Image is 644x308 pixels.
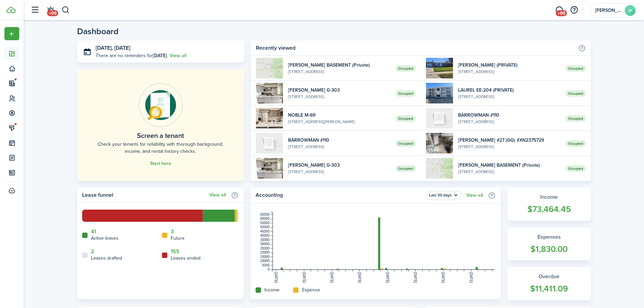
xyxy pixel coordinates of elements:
[595,8,622,13] span: Monica
[514,273,584,281] widget-stats-title: Overdue
[264,286,280,293] home-widget-title: Income
[426,58,453,78] img: 1
[47,10,58,16] span: +99
[458,87,560,94] widget-list-item-title: LAUREL EE-204 (PRIVATE)
[256,191,423,200] home-widget-title: Accounting
[288,62,390,69] widget-list-item-title: [PERSON_NAME] BASEMENT (Private)
[566,115,586,122] span: Occupied
[171,248,180,255] a: 155
[426,133,453,153] img: 1
[514,282,584,295] widget-stats-count: $11,411.09
[262,263,270,267] tspan: 5000
[427,191,461,200] button: Last 30 days
[260,259,270,263] tspan: 10000
[171,255,200,262] home-widget-title: Leases ended
[427,191,461,200] button: Open menu
[44,2,57,19] a: Notifications
[507,267,591,300] a: Overdue$11,411.09
[268,267,270,271] tspan: 0
[260,217,270,220] tspan: 60000
[413,272,417,283] tspan: [DATE]
[386,272,389,283] tspan: [DATE]
[62,4,70,16] button: Search
[426,83,453,103] img: 1
[91,248,94,255] a: 2
[256,44,574,52] home-widget-title: Recently viewed
[458,94,560,100] widget-list-item-description: [STREET_ADDRESS]
[256,58,283,78] img: 1
[92,141,229,155] home-placeholder-description: Check your tenants for reliability with thorough background, income, and rental history checks.
[553,2,566,19] a: Messaging
[514,193,584,201] widget-stats-title: Income
[566,165,586,172] span: Occupied
[28,4,41,17] button: Open sidebar
[150,161,171,166] a: Start here
[96,52,168,59] p: There are no reminders for .
[507,188,591,221] a: Income$73,464.45
[260,238,270,242] tspan: 35000
[260,246,270,250] tspan: 25000
[91,229,96,235] a: 41
[458,62,560,69] widget-list-item-title: [PERSON_NAME] (PRIVATE)
[209,192,226,198] a: View all
[153,52,167,59] b: [DATE]
[458,119,560,125] widget-list-item-description: [STREET_ADDRESS]
[566,140,586,147] span: Occupied
[260,213,270,216] tspan: 65000
[396,165,416,172] span: Occupied
[77,27,119,35] header-page-title: Dashboard
[302,286,320,293] home-widget-title: Expense
[458,144,560,150] widget-list-item-description: [STREET_ADDRESS]
[260,242,270,246] tspan: 30000
[260,255,270,259] tspan: 15000
[514,203,584,216] widget-stats-count: $73,464.45
[288,119,390,125] widget-list-item-description: [STREET_ADDRESS][PERSON_NAME]
[426,108,453,128] img: 1
[260,234,270,237] tspan: 40000
[256,108,283,128] img: 1
[458,112,560,119] widget-list-item-title: BARROWMAN #110
[260,225,270,229] tspan: 50000
[256,83,283,103] img: 1
[288,87,390,94] widget-list-item-title: [PERSON_NAME] G-303
[566,65,586,72] span: Occupied
[288,112,390,119] widget-list-item-title: NOBLE M-69
[288,137,390,144] widget-list-item-title: BARROWMAN #110
[514,233,584,241] widget-stats-title: Expenses
[466,193,483,198] a: View all
[82,191,206,199] home-widget-title: Lease funnel
[171,235,185,242] home-widget-title: Future
[358,272,361,283] tspan: [DATE]
[4,27,19,40] button: Open menu
[458,137,560,144] widget-list-item-title: [PERSON_NAME] #27 (GG) #XN2375729
[441,272,445,283] tspan: [DATE]
[288,69,390,75] widget-list-item-description: [STREET_ADDRESS]
[458,169,560,175] widget-list-item-description: [STREET_ADDRESS]
[91,235,119,242] home-widget-title: Active leases
[514,243,584,256] widget-stats-count: $1,830.00
[260,251,270,254] tspan: 20000
[469,272,473,283] tspan: [DATE]
[458,69,560,75] widget-list-item-description: [STREET_ADDRESS]
[302,272,306,283] tspan: [DATE]
[256,133,283,153] img: 1
[288,169,390,175] widget-list-item-description: [STREET_ADDRESS]
[91,255,122,262] home-widget-title: Leases drafted
[139,83,183,127] img: Online payments
[625,5,636,16] avatar-text: M
[396,90,416,97] span: Occupied
[256,158,283,179] img: 1
[426,158,453,179] img: 1
[260,221,270,225] tspan: 55000
[6,7,16,13] img: TenantCloud
[171,229,174,235] a: 3
[396,65,416,72] span: Occupied
[288,144,390,150] widget-list-item-description: [STREET_ADDRESS]
[260,230,270,233] tspan: 45000
[556,10,567,16] span: +99
[566,90,586,97] span: Occupied
[288,162,390,169] widget-list-item-title: [PERSON_NAME] G-303
[507,228,591,261] a: Expenses$1,830.00
[288,94,390,100] widget-list-item-description: [STREET_ADDRESS]
[396,140,416,147] span: Occupied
